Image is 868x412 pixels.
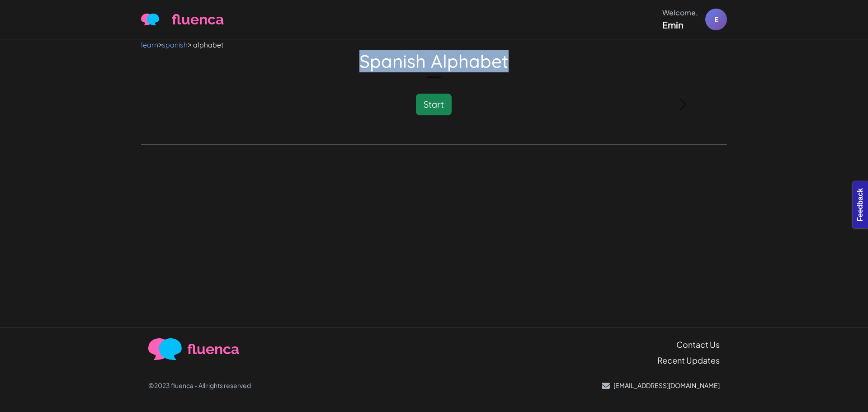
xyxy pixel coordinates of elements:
iframe: Ybug feedback widget [850,180,868,233]
a: learn [141,40,158,49]
div: Emin [662,18,698,32]
span: fluenca [187,338,239,360]
button: Slide 1 [427,72,441,82]
nav: > > alphabet [141,39,727,50]
div: Welcome, [662,7,698,18]
button: Feedback [5,3,52,18]
span: fluenca [172,9,224,30]
a: Recent Updates [657,354,720,366]
p: [EMAIL_ADDRESS][DOMAIN_NAME] [613,381,720,390]
h1: Spanish Alphabet [141,50,727,72]
div: E [705,9,727,30]
button: Start [416,94,452,115]
a: [EMAIL_ADDRESS][DOMAIN_NAME] [602,381,720,390]
p: ©2023 fluenca - All rights reserved [148,381,251,390]
a: spanish [162,40,188,49]
a: Contact Us [676,338,720,350]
